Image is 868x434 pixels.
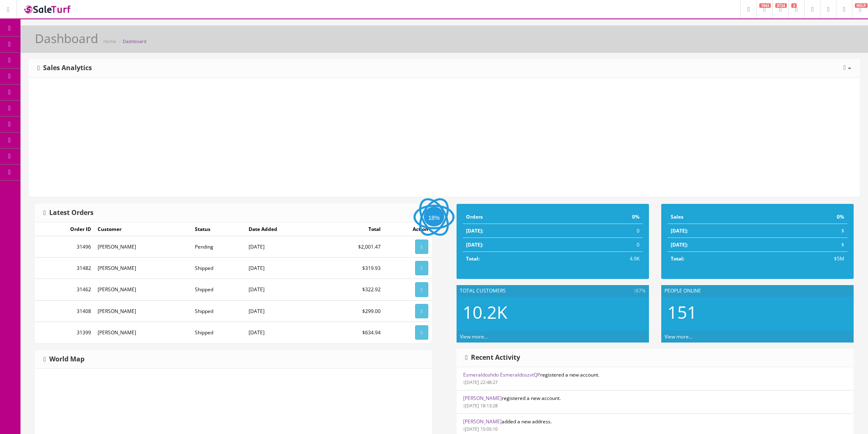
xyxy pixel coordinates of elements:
[671,227,688,234] strong: [DATE]:
[35,300,94,322] td: 31408
[773,252,847,266] td: $5M
[384,222,432,236] td: Action
[94,279,192,300] td: [PERSON_NAME]
[415,261,428,275] a: View
[665,333,692,340] a: View more...
[463,303,643,322] h2: 10.2K
[192,322,245,343] td: Shipped
[35,322,94,343] td: 31399
[43,209,94,217] h3: Latest Orders
[463,402,498,409] small: [DATE] 18:13:28
[465,354,520,361] h3: Recent Activity
[415,282,428,297] a: View
[457,285,649,297] div: Total Customers
[245,222,321,236] td: Date Added
[457,390,853,414] li: registered a new account.
[192,236,245,258] td: Pending
[35,279,94,300] td: 31462
[321,222,384,236] td: Total
[569,210,643,224] td: 0%
[43,356,85,363] h3: World Map
[123,38,146,44] a: Dashboard
[463,418,502,425] a: [PERSON_NAME]
[94,236,192,258] td: [PERSON_NAME]
[37,64,92,72] h3: Sales Analytics
[94,222,192,236] td: Customer
[94,258,192,279] td: [PERSON_NAME]
[773,238,847,252] td: $
[245,322,321,343] td: [DATE]
[855,3,868,8] span: HELP
[415,304,428,318] a: View
[466,241,483,248] strong: [DATE]:
[671,255,684,262] strong: Total:
[245,279,321,300] td: [DATE]
[460,333,488,340] a: View more...
[35,236,94,258] td: 31496
[463,210,569,224] td: Orders
[569,238,643,252] td: 0
[661,285,854,297] div: People Online
[671,241,688,248] strong: [DATE]:
[466,227,483,234] strong: [DATE]:
[463,371,540,378] a: Esmeraldoshdo EsmeraldoszvtQP
[192,279,245,300] td: Shipped
[192,258,245,279] td: Shipped
[457,367,853,391] li: registered a new account.
[463,426,498,432] small: [DATE] 15:05:10
[23,4,72,15] img: SaleTurf
[321,236,384,258] td: $2,001.47
[245,300,321,322] td: [DATE]
[103,38,116,44] a: Home
[466,255,480,262] strong: Total:
[321,300,384,322] td: $299.00
[245,236,321,258] td: [DATE]
[667,303,847,322] h2: 151
[192,300,245,322] td: Shipped
[94,300,192,322] td: [PERSON_NAME]
[35,32,98,45] h1: Dashboard
[415,325,428,340] a: View
[192,222,245,236] td: Status
[415,240,428,254] a: View
[775,3,787,8] span: 8724
[569,224,643,238] td: 0
[759,3,771,8] span: 1943
[35,258,94,279] td: 31482
[773,210,847,224] td: 0%
[245,258,321,279] td: [DATE]
[321,258,384,279] td: $319.93
[463,379,498,385] small: [DATE] 22:48:27
[773,224,847,238] td: $
[463,395,502,402] a: [PERSON_NAME]
[634,287,646,295] span: 67%
[321,322,384,343] td: $634.94
[791,3,797,8] span: 3
[569,252,643,266] td: 4.9K
[667,210,773,224] td: Sales
[35,222,94,236] td: Order ID
[94,322,192,343] td: [PERSON_NAME]
[321,279,384,300] td: $322.92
